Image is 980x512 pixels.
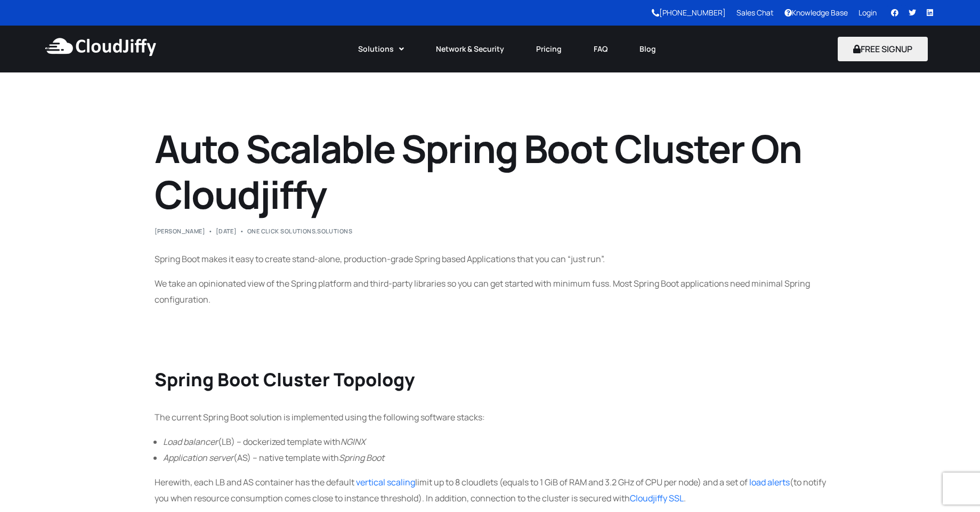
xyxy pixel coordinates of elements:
span: We take an opinionated view of the Spring platform and third-party libraries so you can get start... [155,278,810,305]
a: One Click Solutions [247,227,315,235]
span: [DATE] [216,228,237,234]
span: limit up to 8 cloudlets (equals to 1 GiB of RAM and 3.2 GHz of CPU per node) and a set of [415,476,748,488]
a: Cloudjiffy SSL [630,492,684,504]
span: Application server [163,452,233,464]
span: (to notify you when resource consumption comes close to instance threshold). In addition, connect... [155,476,826,504]
a: load alerts [748,476,790,488]
div: , [247,228,352,234]
span: Load balancer [163,436,218,448]
span: Herewith, each LB and AS container has the default [155,476,354,488]
button: FREE SIGNUP [838,37,928,61]
a: Knowledge Base [784,7,848,18]
a: Blog [623,37,672,61]
a: FAQ [578,37,623,61]
a: Network & Security [420,37,520,61]
a: Login [858,7,877,18]
span: (LB) – dockerized template with [218,436,341,448]
iframe: chat widget [935,469,969,501]
a: [PHONE_NUMBER] [652,7,726,18]
a: [PERSON_NAME] [155,227,206,235]
span: . [684,492,686,504]
h1: Auto Scalable Spring Boot Cluster On Cloudjiffy [155,126,826,218]
span: load alerts [749,476,790,488]
a: Solutions [317,227,352,235]
span: vertical scaling [356,476,415,488]
b: Spring Boot Cluster Topology [155,367,415,392]
a: FREE SIGNUP [838,43,928,55]
a: Pricing [520,37,578,61]
span: Spring Boot makes it easy to create stand-alone, production-grade Spring based Applications that ... [155,253,605,265]
span: NGINX [341,436,366,448]
span: Spring Boot [339,452,384,464]
span: The current Spring Boot solution is implemented using the following software stacks: [155,411,485,423]
a: vertical scaling [354,476,415,488]
a: Solutions [342,37,420,61]
span: (AS) – native template with [233,452,339,464]
a: Sales Chat [736,7,774,18]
